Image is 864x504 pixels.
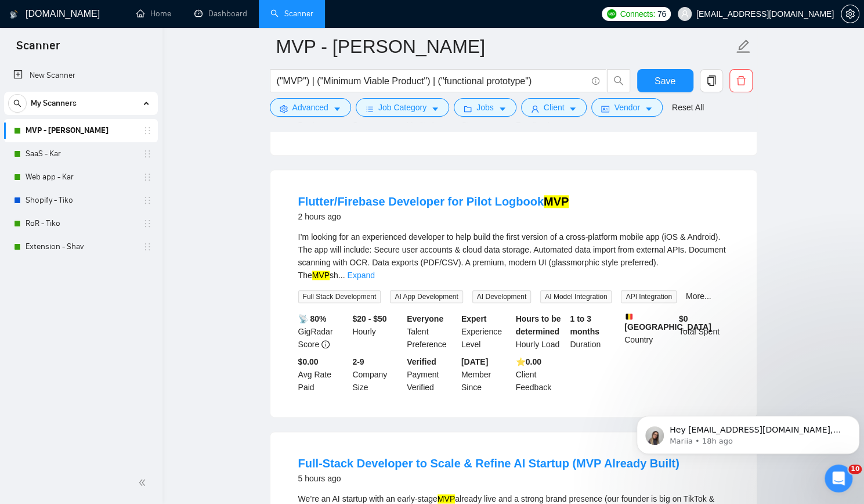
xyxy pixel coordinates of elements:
span: holder [143,196,152,205]
span: holder [143,219,152,228]
img: 🇧🇪 [625,312,633,321]
div: Country [622,312,677,351]
img: logo [10,5,18,24]
button: userClientcaret-down [521,98,587,117]
mark: MVP [544,195,569,208]
span: user [681,10,689,18]
span: copy [700,75,722,86]
div: Hourly [350,312,404,351]
span: user [531,105,539,113]
span: API Integration [621,290,676,303]
a: Web app - Kar [26,165,136,189]
span: info-circle [592,77,599,85]
span: bars [366,105,374,113]
button: settingAdvancedcaret-down [270,98,351,117]
b: Verified [407,357,436,366]
mark: MVP [438,494,455,503]
span: Save [655,74,675,88]
span: Advanced [292,101,328,114]
a: SaaS - Kar [26,142,136,165]
button: copy [700,69,723,92]
span: 76 [657,8,666,20]
span: holder [143,149,152,159]
span: holder [143,126,152,135]
div: Hourly Load [514,312,568,351]
span: AI Development [472,290,531,303]
span: Client [544,101,565,114]
button: search [607,69,630,92]
span: search [9,99,26,107]
a: More... [686,291,711,301]
button: idcardVendorcaret-down [591,98,662,117]
div: I’m looking for an experienced developer to help build the first version of a cross-platform mobi... [298,231,729,282]
span: info-circle [321,340,330,348]
b: $ 0 [679,314,688,323]
span: caret-down [498,105,507,113]
b: 📡 80% [298,314,327,323]
a: setting [841,9,859,19]
a: Extension - Shav [26,235,136,258]
button: Save [637,69,693,92]
a: MVP - [PERSON_NAME] [26,119,136,142]
button: delete [729,69,753,92]
a: RoR - Tiko [26,212,136,235]
span: holder [143,242,152,251]
div: Duration [567,312,622,351]
b: $20 - $50 [352,314,386,323]
a: searchScanner [270,9,313,19]
iframe: Intercom live chat [825,465,852,492]
div: Avg Rate Paid [296,355,350,394]
button: folderJobscaret-down [454,98,516,117]
input: Scanner name... [276,32,733,61]
span: My Scanners [31,92,77,115]
span: folder [464,105,472,113]
span: setting [280,105,288,113]
b: [GEOGRAPHIC_DATA] [624,312,711,332]
b: 1 to 3 months [570,314,599,336]
a: dashboardDashboard [194,9,247,19]
div: Client Feedback [514,355,568,394]
span: setting [841,9,859,19]
div: 2 hours ago [298,210,569,224]
span: Job Category [378,101,426,114]
div: Talent Preference [404,312,459,351]
div: 5 hours ago [298,471,679,485]
span: AI App Development [390,290,462,303]
a: New Scanner [13,64,149,87]
div: Total Spent [677,312,731,351]
div: Company Size [350,355,404,394]
span: caret-down [431,105,439,113]
span: caret-down [333,105,341,113]
span: 10 [848,465,862,474]
span: delete [730,75,752,86]
a: Flutter/Firebase Developer for Pilot LogbookMVP [298,195,569,208]
a: Expand [347,271,374,280]
img: upwork-logo.png [607,9,616,19]
span: holder [143,172,152,182]
button: setting [841,5,859,23]
input: Search Freelance Jobs... [277,74,587,88]
span: Vendor [614,101,639,114]
span: ... [338,271,345,280]
a: Reset All [672,101,704,114]
b: 2-9 [352,357,364,366]
mark: MVP [312,271,330,280]
button: search [8,94,27,113]
span: AI Model Integration [540,290,612,303]
span: caret-down [569,105,577,113]
a: homeHome [136,9,171,19]
span: search [608,75,630,86]
b: $0.00 [298,357,319,366]
div: Experience Level [459,312,514,351]
span: edit [736,39,751,54]
a: Shopify - Tiko [26,189,136,212]
span: double-left [138,477,150,488]
div: Member Since [459,355,514,394]
li: My Scanners [4,92,158,258]
span: Connects: [620,8,655,20]
span: idcard [601,105,609,113]
span: Jobs [476,101,494,114]
b: Hours to be determined [516,314,561,336]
